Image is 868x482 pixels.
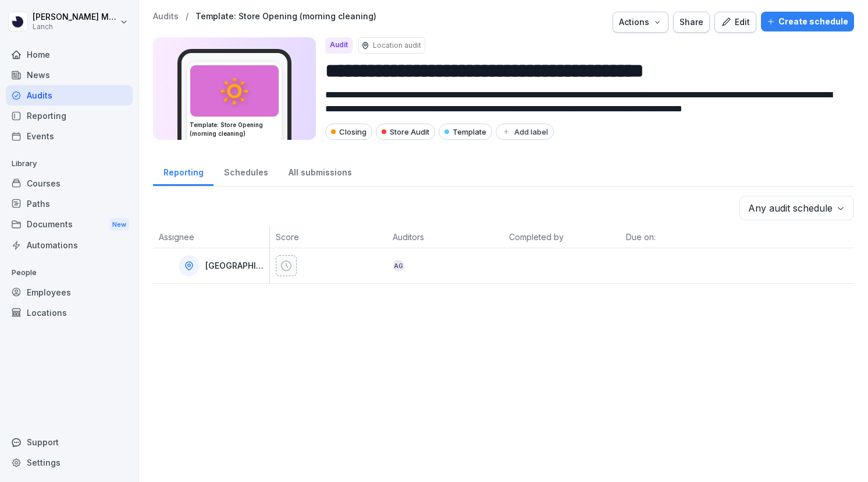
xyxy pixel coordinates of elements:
[205,261,267,271] p: [GEOGRAPHIC_DATA]
[190,121,279,138] h3: Template: Store Opening (morning cleaning)
[767,15,848,28] div: Create schedule
[620,226,737,248] th: Due on:
[721,16,750,29] div: Edit
[6,452,133,473] a: Settings
[214,156,278,186] a: Schedules
[325,124,372,140] div: Closing
[439,124,492,140] div: Template
[714,12,756,33] button: Edit
[613,12,668,33] button: Actions
[6,432,133,452] div: Support
[33,23,118,31] p: Lanch
[387,226,504,248] th: Auditors
[6,235,133,255] a: Automations
[195,12,376,22] a: Template: Store Opening (morning cleaning)
[6,282,133,302] a: Employees
[6,154,133,173] p: Library
[6,173,133,193] a: Courses
[190,65,279,117] div: 🔅
[186,12,188,22] p: /
[376,124,435,140] div: Store Audit
[501,127,548,136] div: Add label
[6,126,133,146] a: Events
[680,16,703,29] div: Share
[6,214,133,235] a: DocumentsNew
[373,40,421,51] p: Location audit
[325,37,353,54] div: Audit
[6,105,133,126] a: Reporting
[6,44,133,65] a: Home
[496,124,554,140] button: Add label
[6,65,133,85] a: News
[761,12,854,31] button: Create schedule
[6,85,133,105] a: Audits
[6,263,133,282] p: People
[278,156,362,186] a: All submissions
[33,12,118,22] p: [PERSON_NAME] Meynert
[159,231,264,243] p: Assignee
[276,231,381,243] p: Score
[6,193,133,214] a: Paths
[109,218,129,231] div: New
[153,12,179,22] a: Audits
[673,12,710,33] button: Share
[6,302,133,323] a: Locations
[6,214,133,235] div: Documents
[153,156,214,186] a: Reporting
[393,260,404,272] div: AG
[509,231,614,243] p: Completed by
[619,16,662,29] div: Actions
